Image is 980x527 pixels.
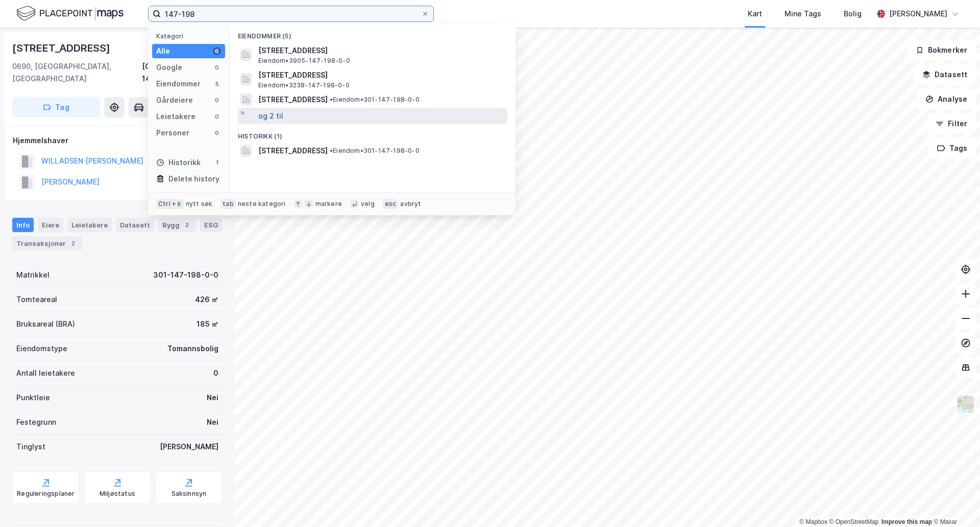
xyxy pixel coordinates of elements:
[213,112,221,121] div: 0
[330,147,333,154] span: •
[361,200,375,208] div: velg
[230,24,516,42] div: Eiendommer (5)
[258,94,328,106] span: [STREET_ADDRESS]
[171,490,207,498] div: Saksinnsyn
[168,173,219,185] div: Delete history
[16,367,75,379] div: Antall leietakere
[258,69,503,81] span: [STREET_ADDRESS]
[16,5,124,22] img: logo.f888ab2527a4732fd821a326f86c7f29.svg
[258,81,350,89] span: Eiendom • 3238-147-198-0-0
[38,218,63,232] div: Eiere
[16,293,57,306] div: Tomteareal
[142,60,223,85] div: [GEOGRAPHIC_DATA], 147/198
[68,238,78,248] div: 2
[928,138,976,158] button: Tags
[238,200,286,208] div: neste kategori
[917,89,976,109] button: Analyse
[200,218,222,232] div: ESG
[161,6,421,21] input: Søk på adresse, matrikkel, gårdeiere, leietakere eller personer
[16,416,56,428] div: Festegrunn
[12,218,34,232] div: Info
[785,8,821,20] div: Mine Tags
[315,200,342,208] div: markere
[207,392,218,404] div: Nei
[195,293,218,306] div: 426 ㎡
[156,199,184,209] div: Ctrl + k
[156,156,201,169] div: Historikk
[16,269,50,281] div: Matrikkel
[213,96,221,104] div: 0
[186,200,213,208] div: nytt søk
[258,44,503,57] span: [STREET_ADDRESS]
[330,96,420,104] span: Eiendom • 301-147-198-0-0
[844,8,862,20] div: Bolig
[12,60,142,85] div: 0690, [GEOGRAPHIC_DATA], [GEOGRAPHIC_DATA]
[156,32,225,40] div: Kategori
[929,478,980,527] div: Kontrollprogram for chat
[197,318,218,330] div: 185 ㎡
[156,78,201,90] div: Eiendommer
[182,220,192,230] div: 2
[156,127,189,139] div: Personer
[100,490,135,498] div: Miljøstatus
[13,134,222,147] div: Hjemmelshaver
[16,392,50,404] div: Punktleie
[156,110,195,123] div: Leietakere
[799,518,827,525] a: Mapbox
[881,518,932,525] a: Improve this map
[213,129,221,137] div: 0
[230,124,516,143] div: Historikk (1)
[330,147,420,155] span: Eiendom • 301-147-198-0-0
[213,47,221,55] div: 6
[160,441,218,453] div: [PERSON_NAME]
[258,110,283,122] button: og 2 til
[156,94,193,106] div: Gårdeiere
[330,96,333,103] span: •
[156,61,182,74] div: Google
[907,40,976,60] button: Bokmerker
[213,80,221,88] div: 5
[12,40,112,56] div: [STREET_ADDRESS]
[207,416,218,428] div: Nei
[889,8,947,20] div: [PERSON_NAME]
[12,97,100,118] button: Tag
[213,158,221,167] div: 1
[914,64,976,85] button: Datasett
[67,218,112,232] div: Leietakere
[383,199,399,209] div: esc
[153,269,218,281] div: 301-147-198-0-0
[927,113,976,134] button: Filter
[16,318,75,330] div: Bruksareal (BRA)
[156,45,170,57] div: Alle
[167,342,218,355] div: Tomannsbolig
[258,57,350,65] span: Eiendom • 3905-147-198-0-0
[158,218,196,232] div: Bygg
[829,518,879,525] a: OpenStreetMap
[213,63,221,72] div: 0
[956,395,975,414] img: Z
[258,145,328,157] span: [STREET_ADDRESS]
[213,367,218,379] div: 0
[17,490,75,498] div: Reguleringsplaner
[116,218,154,232] div: Datasett
[12,236,82,250] div: Transaksjoner
[220,199,236,209] div: tab
[400,200,421,208] div: avbryt
[16,342,67,355] div: Eiendomstype
[16,441,45,453] div: Tinglyst
[748,8,762,20] div: Kart
[929,478,980,527] iframe: Chat Widget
